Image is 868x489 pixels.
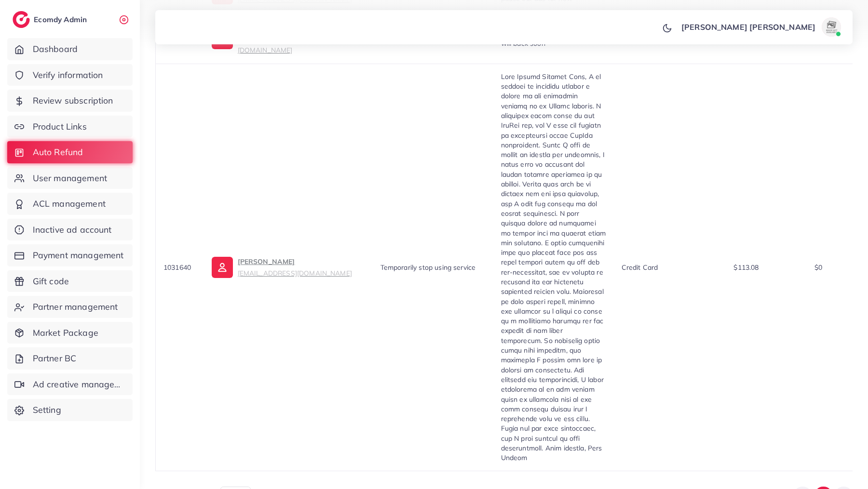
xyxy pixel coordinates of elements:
[7,167,133,189] a: User management
[7,322,133,344] a: Market Package
[7,373,133,396] a: Ad creative management
[238,34,297,54] small: [EMAIL_ADDRESS][DOMAIN_NAME]
[34,15,89,24] h2: Ecomdy Admin
[33,275,69,288] span: Gift code
[7,347,133,370] a: Partner BC
[7,193,133,215] a: ACL management
[733,263,759,272] span: $113.08
[681,21,815,33] p: [PERSON_NAME] [PERSON_NAME]
[7,296,133,318] a: Partner management
[13,11,30,28] img: logo
[33,120,87,133] span: Product Links
[822,17,841,37] img: avatar
[33,224,112,236] span: Inactive ad account
[7,64,133,86] a: Verify information
[7,244,133,266] a: Payment management
[163,263,191,272] span: 1031640
[7,38,133,60] a: Dashboard
[238,269,352,277] small: [EMAIL_ADDRESS][DOMAIN_NAME]
[814,263,822,272] span: $0
[676,17,845,37] a: [PERSON_NAME] [PERSON_NAME]avatar
[7,399,133,421] a: Setting
[33,43,78,55] span: Dashboard
[33,378,125,391] span: Ad creative management
[501,72,606,463] span: Lore Ipsumd Sitamet Cons, A el seddoei te incididu utlabor e dolore ma ali enimadmin veniamq no e...
[33,352,77,365] span: Partner BC
[33,69,103,81] span: Verify information
[212,257,233,278] img: ic-user-info.36bf1079.svg
[622,262,658,273] p: Credit card
[7,116,133,138] a: Product Links
[33,94,113,107] span: Review subscription
[33,198,106,210] span: ACL management
[33,404,61,416] span: Setting
[7,219,133,241] a: Inactive ad account
[13,11,89,28] a: logoEcomdy Admin
[7,141,133,163] a: Auto Refund
[33,249,124,262] span: Payment management
[33,172,107,185] span: User management
[33,301,118,313] span: Partner management
[7,90,133,112] a: Review subscription
[238,256,352,279] p: [PERSON_NAME]
[33,327,98,339] span: Market Package
[380,263,476,272] span: Temporarily stop using service
[33,146,83,159] span: Auto Refund
[7,270,133,292] a: Gift code
[212,256,352,279] a: [PERSON_NAME][EMAIL_ADDRESS][DOMAIN_NAME]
